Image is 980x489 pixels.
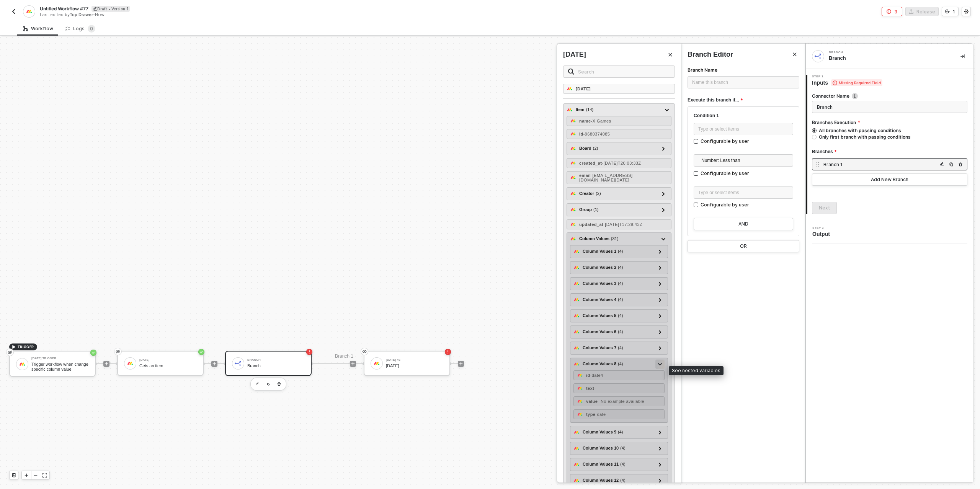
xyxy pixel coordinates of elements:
[567,107,573,113] img: item
[740,243,747,249] div: OR
[583,264,623,271] div: Column Values 2
[823,161,938,168] div: Branch 1
[620,477,625,484] span: ( 4 )
[88,25,95,33] sup: 0
[595,412,606,417] span: - date
[570,146,576,152] img: board
[579,236,618,242] div: Column Values
[579,190,601,197] div: Creator
[40,5,88,12] span: Untitled Workflow #77
[579,206,598,213] div: Group
[586,399,598,404] strong: value
[93,7,97,11] span: icon-edit
[620,445,625,451] span: ( 4 )
[871,177,908,183] div: Add New Branch
[940,162,944,167] img: copy-branch
[65,25,95,33] div: Logs
[738,221,748,227] div: AND
[852,93,858,99] img: icon-info
[586,412,595,417] strong: type
[40,12,489,18] div: Last edited by - Now
[586,106,594,113] span: ( 14 )
[618,361,623,367] span: ( 4 )
[812,127,964,134] label: All branches with passing conditions
[829,51,944,54] div: Branch
[570,207,576,213] img: group
[882,7,902,16] button: 3
[618,329,623,335] span: ( 4 )
[618,312,623,319] span: ( 4 )
[583,429,623,435] div: Column Values 9
[577,372,583,378] img: id
[688,95,743,105] span: Execute this branch if...
[701,201,749,209] div: Configurable by user
[953,8,955,15] div: 1
[590,373,603,378] span: - date4
[817,134,911,140] span: Only first branch with passing conditions
[790,50,799,59] button: Close
[570,118,576,124] img: name
[598,399,644,404] span: - No example available
[812,134,964,140] label: Only first branch with passing conditions
[573,249,580,255] img: column_values-1
[42,473,47,478] span: icon-expand
[688,50,733,59] span: Branch Editor
[579,161,602,165] strong: created_at
[701,138,749,145] div: Configurable by user
[945,9,950,14] span: icon-versioning
[956,160,965,169] button: copy-branch
[688,240,799,252] button: OR
[960,54,965,59] span: icon-collapse-right
[91,6,130,12] div: Draft • Version 1
[576,87,591,91] strong: [DATE]
[570,191,576,197] img: creator
[570,131,576,137] img: id
[573,329,580,335] img: column_values-6
[573,345,580,351] img: column_values-7
[579,132,583,136] strong: id
[593,145,598,152] span: ( 2 )
[586,373,590,378] strong: id
[620,461,625,468] span: ( 4 )
[26,8,32,15] img: integration-icon
[583,461,626,468] div: Column Values 11
[938,160,947,169] button: copy-branch
[586,386,594,391] strong: text
[817,127,901,134] span: All branches with passing conditions
[812,173,967,186] button: Add New Branch
[23,26,53,32] div: Workflow
[812,230,833,238] span: Output
[831,79,882,86] span: Missing Required Field
[578,67,670,76] input: Search
[583,445,626,451] div: Column Values 10
[583,248,623,255] div: Column Values 1
[949,162,954,167] img: copy-branch
[593,206,598,213] span: ( 1 )
[583,296,623,303] div: Column Values 4
[815,53,822,60] img: integration-icon
[568,69,574,75] img: search
[812,147,836,157] span: Branches
[563,50,586,59] div: [DATE]
[573,361,580,367] img: column_values-8
[579,222,603,227] strong: updated_at
[812,202,837,214] button: Next
[812,79,882,87] span: Inputs
[577,411,583,417] img: type
[570,175,576,181] img: email
[577,385,583,391] img: text
[9,7,18,16] button: back
[942,7,959,16] button: 1
[573,297,580,303] img: column_values-4
[602,161,641,165] span: - [DATE]T20:03:33Z
[573,429,580,435] img: column_values-9
[579,173,632,182] span: - [EMAIL_ADDRESS][DOMAIN_NAME][DATE]
[701,170,749,177] div: Configurable by user
[579,173,591,178] strong: email
[701,155,789,166] span: Number: Less than
[812,75,882,78] span: Step 1
[603,222,642,227] span: - [DATE]T17:29:43Z
[596,190,601,197] span: ( 2 )
[618,429,623,435] span: ( 4 )
[669,366,724,375] div: See nested variables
